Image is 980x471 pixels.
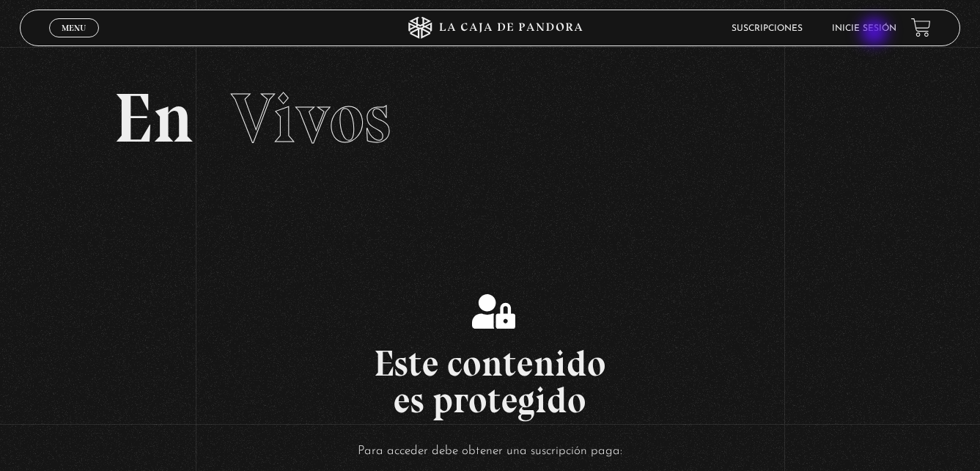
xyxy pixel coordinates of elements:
a: Inicie sesión [832,24,896,33]
h2: En [114,84,866,153]
span: Menu [62,23,86,32]
a: View your shopping cart [911,18,931,37]
a: Suscripciones [732,24,803,33]
span: Cerrar [57,36,92,46]
span: Vivos [231,76,391,160]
